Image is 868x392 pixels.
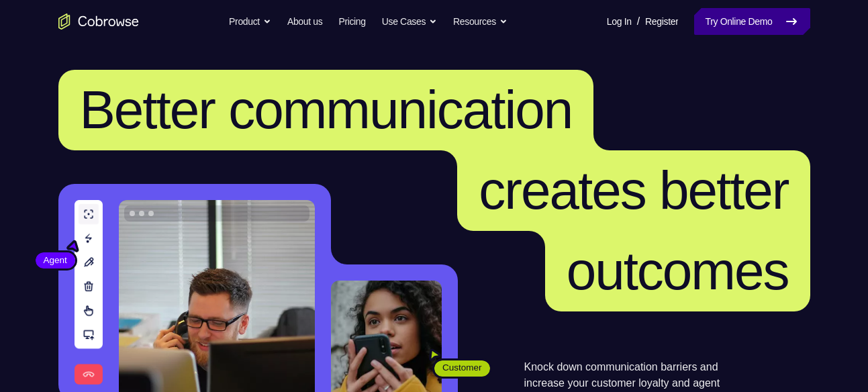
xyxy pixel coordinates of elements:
button: Use Cases [382,8,437,35]
button: Resources [453,8,508,35]
a: Try Online Demo [694,8,810,35]
a: Go to the home page [58,13,139,30]
span: creates better [479,160,788,220]
span: / [637,13,640,30]
button: Product [229,8,271,35]
a: Pricing [338,8,365,35]
span: outcomes [567,241,789,301]
a: Log In [607,8,632,35]
span: Better communication [80,80,573,140]
a: Register [645,8,678,35]
a: About us [287,8,322,35]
